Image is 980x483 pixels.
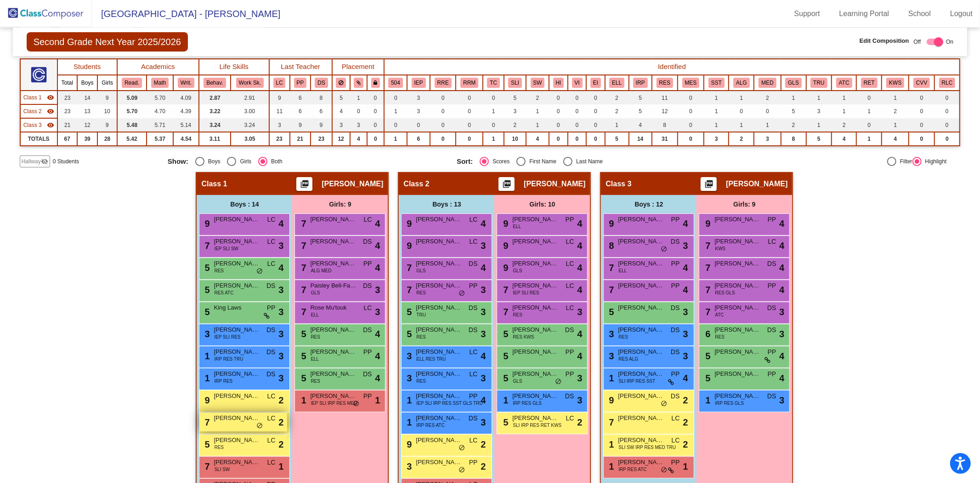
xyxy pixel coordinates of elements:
[47,121,54,129] mat-icon: visibility
[708,78,725,88] button: SST
[290,132,311,146] td: 21
[832,75,856,91] th: Attentional Concerns
[682,78,700,88] button: MES
[909,132,935,146] td: 0
[549,118,568,132] td: 0
[23,93,42,102] span: Class 1
[416,215,462,224] span: [PERSON_NAME]
[652,132,678,146] td: 31
[781,75,806,91] th: Glasses
[168,157,450,166] mat-radio-group: Select an option
[204,78,226,88] button: Behav.
[122,78,142,88] button: Read.
[483,75,504,91] th: Teacher Consultant
[501,218,508,229] span: 9
[504,118,526,132] td: 2
[57,91,77,104] td: 23
[678,104,704,118] td: 0
[483,104,504,118] td: 1
[57,118,77,132] td: 21
[652,75,678,91] th: Reading Extra Support
[269,59,332,75] th: Last Teacher
[605,118,629,132] td: 1
[23,121,42,129] span: Class 3
[384,75,407,91] th: 504 Plan
[311,118,332,132] td: 9
[92,6,280,21] span: [GEOGRAPHIC_DATA] - [PERSON_NAME]
[754,91,781,104] td: 2
[407,91,430,104] td: 3
[267,157,283,166] div: Both
[678,132,704,146] td: 0
[754,75,781,91] th: Medical Condition
[483,118,504,132] td: 0
[151,78,169,88] button: Math
[508,78,522,88] button: SLI
[572,78,583,88] button: VI
[606,218,614,229] span: 9
[97,75,117,91] th: Girls
[404,218,412,229] span: 9
[430,104,456,118] td: 0
[311,75,332,91] th: Daniela Selinski
[20,91,57,104] td: Bridget Brennan - No Class Name
[704,104,729,118] td: 1
[568,118,586,132] td: 0
[483,132,504,146] td: 1
[117,132,147,146] td: 5.42
[586,75,605,91] th: Emotional Impairment (1.5, if primary)
[806,91,832,104] td: 1
[601,195,697,213] div: Boys : 12
[909,91,935,104] td: 0
[97,104,117,118] td: 10
[350,132,368,146] td: 4
[754,118,781,132] td: 1
[629,118,652,132] td: 4
[403,179,429,189] span: Class 2
[832,132,856,146] td: 4
[456,75,483,91] th: Resource Room Math
[117,59,199,75] th: Academics
[498,177,515,191] button: Print Students Details
[704,91,729,104] td: 1
[701,177,717,191] button: Print Students Details
[364,215,372,224] span: LC
[117,91,147,104] td: 5.09
[526,132,549,146] td: 4
[407,75,430,91] th: Individualized Education Plan
[350,104,368,118] td: 0
[605,104,629,118] td: 2
[605,75,629,91] th: English Language Learner
[199,132,231,146] td: 3.11
[294,78,307,88] button: PP
[882,118,909,132] td: 1
[457,157,473,166] span: Sort:
[856,118,882,132] td: 0
[290,91,311,104] td: 6
[526,75,549,91] th: Social work
[231,104,269,118] td: 3.00
[901,6,938,21] a: School
[526,91,549,104] td: 2
[97,91,117,104] td: 9
[97,132,117,146] td: 28
[586,91,605,104] td: 0
[781,132,806,146] td: 8
[754,132,781,146] td: 3
[332,59,384,75] th: Placement
[549,91,568,104] td: 0
[935,118,960,132] td: 0
[367,118,384,132] td: 0
[201,179,227,189] span: Class 1
[726,179,787,189] span: [PERSON_NAME]
[704,132,729,146] td: 3
[618,215,664,224] span: [PERSON_NAME]
[407,104,430,118] td: 3
[568,104,586,118] td: 0
[729,132,754,146] td: 2
[629,104,652,118] td: 5
[350,75,368,91] th: Keep with students
[703,179,714,192] mat-icon: picture_as_pdf
[606,179,631,189] span: Class 3
[678,91,704,104] td: 0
